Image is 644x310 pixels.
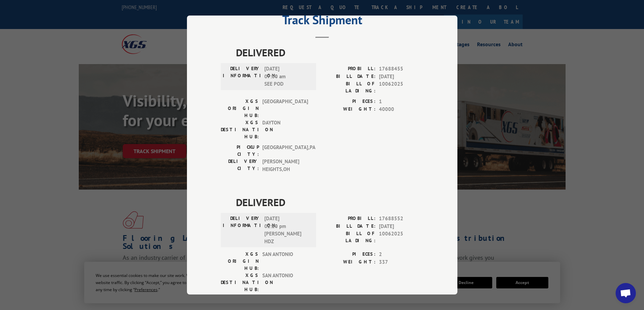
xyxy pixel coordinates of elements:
[322,258,376,266] label: WEIGHT:
[322,106,376,113] label: WEIGHT:
[379,258,424,266] span: 337
[264,215,310,245] span: [DATE] 02:20 pm [PERSON_NAME] HDZ
[322,215,376,223] label: PROBILL:
[379,223,424,230] span: [DATE]
[322,80,376,94] label: BILL OF LADING:
[221,119,259,140] label: XGS DESTINATION HUB:
[322,251,376,258] label: PIECES:
[236,45,424,60] span: DELIVERED
[379,80,424,94] span: 10062025
[322,223,376,230] label: BILL DATE:
[379,73,424,81] span: [DATE]
[616,283,636,303] div: Open chat
[264,65,310,88] span: [DATE] 07:00 am SEE POD
[221,272,259,293] label: XGS DESTINATION HUB:
[236,195,424,210] span: DELIVERED
[262,98,308,119] span: [GEOGRAPHIC_DATA]
[379,106,424,113] span: 40000
[322,73,376,81] label: BILL DATE:
[379,65,424,73] span: 17688455
[322,230,376,244] label: BILL OF LADING:
[262,272,308,293] span: SAN ANTONIO
[221,158,259,173] label: DELIVERY CITY:
[262,251,308,272] span: SAN ANTONIO
[379,251,424,258] span: 2
[221,144,259,158] label: PICKUP CITY:
[262,119,308,140] span: DAYTON
[322,65,376,73] label: PROBILL:
[262,158,308,173] span: [PERSON_NAME] HEIGHTS , OH
[221,15,424,28] h2: Track Shipment
[221,98,259,119] label: XGS ORIGIN HUB:
[223,65,261,88] label: DELIVERY INFORMATION:
[379,98,424,106] span: 1
[379,215,424,223] span: 17688552
[223,215,261,245] label: DELIVERY INFORMATION:
[262,144,308,158] span: [GEOGRAPHIC_DATA] , PA
[221,251,259,272] label: XGS ORIGIN HUB:
[379,230,424,244] span: 10062025
[322,98,376,106] label: PIECES:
